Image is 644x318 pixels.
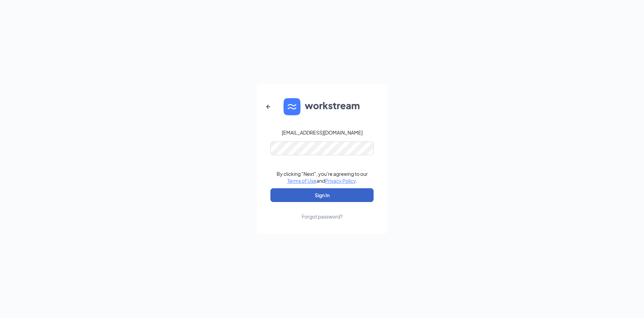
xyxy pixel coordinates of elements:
[302,213,343,220] div: Forgot password?
[325,178,356,184] a: Privacy Policy
[283,98,361,115] img: WS logo and Workstream text
[287,178,316,184] a: Terms of Use
[260,98,277,115] button: ArrowLeftNew
[277,170,368,184] div: By clicking "Next", you're agreeing to our and .
[302,202,343,220] a: Forgot password?
[264,103,272,111] svg: ArrowLeftNew
[282,129,363,136] div: [EMAIL_ADDRESS][DOMAIN_NAME]
[270,188,374,202] button: Sign In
